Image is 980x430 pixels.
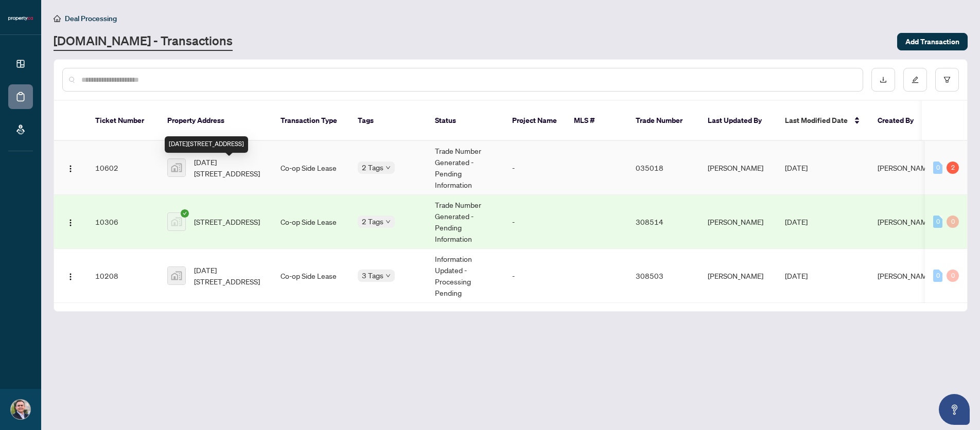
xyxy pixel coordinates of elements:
[785,115,848,126] span: Last Modified Date
[427,249,504,303] td: Information Updated - Processing Pending
[880,76,887,83] span: download
[627,101,699,141] th: Trade Number
[933,162,942,174] div: 0
[272,195,349,249] td: Co-op Side Lease
[181,209,189,218] span: check-circle
[699,195,777,249] td: [PERSON_NAME]
[878,163,933,172] span: [PERSON_NAME]
[194,156,264,179] span: [DATE][STREET_ADDRESS]
[699,249,777,303] td: [PERSON_NAME]
[897,33,968,50] button: Add Transaction
[11,400,30,419] img: Profile Icon
[566,101,627,141] th: MLS #
[362,270,383,281] span: 3 Tags
[939,394,970,425] button: Open asap
[933,216,942,228] div: 0
[627,195,699,249] td: 308514
[504,195,566,249] td: -
[386,219,391,224] span: down
[66,219,75,227] img: Logo
[933,270,942,282] div: 0
[427,195,504,249] td: Trade Number Generated - Pending Information
[785,217,808,226] span: [DATE]
[168,267,185,284] img: thumbnail-img
[427,141,504,195] td: Trade Number Generated - Pending Information
[165,136,248,153] div: [DATE][STREET_ADDRESS]
[194,264,264,287] span: [DATE][STREET_ADDRESS]
[627,141,699,195] td: 035018
[627,249,699,303] td: 308503
[699,141,777,195] td: [PERSON_NAME]
[272,101,349,141] th: Transaction Type
[871,68,895,92] button: download
[66,273,75,281] img: Logo
[168,213,185,230] img: thumbnail-img
[912,76,919,83] span: edit
[504,141,566,195] td: -
[87,195,159,249] td: 10306
[504,101,566,141] th: Project Name
[935,68,959,92] button: filter
[66,165,75,173] img: Logo
[504,249,566,303] td: -
[65,14,117,23] span: Deal Processing
[386,273,391,278] span: down
[878,217,933,226] span: [PERSON_NAME]
[947,216,959,228] div: 0
[869,101,931,141] th: Created By
[349,101,427,141] th: Tags
[785,163,808,172] span: [DATE]
[159,101,272,141] th: Property Address
[362,162,383,173] span: 2 Tags
[272,141,349,195] td: Co-op Side Lease
[777,101,869,141] th: Last Modified Date
[427,101,504,141] th: Status
[62,213,79,230] button: Logo
[8,15,33,22] img: logo
[62,159,79,176] button: Logo
[785,271,808,280] span: [DATE]
[54,32,233,51] a: [DOMAIN_NAME] - Transactions
[903,68,927,92] button: edit
[168,159,185,176] img: thumbnail-img
[272,249,349,303] td: Co-op Side Lease
[54,15,61,22] span: home
[386,165,391,170] span: down
[362,216,383,227] span: 2 Tags
[947,162,959,174] div: 2
[943,76,951,83] span: filter
[87,249,159,303] td: 10208
[878,271,933,280] span: [PERSON_NAME]
[87,101,159,141] th: Ticket Number
[947,270,959,282] div: 0
[62,267,79,284] button: Logo
[87,141,159,195] td: 10602
[699,101,777,141] th: Last Updated By
[194,216,260,227] span: [STREET_ADDRESS]
[905,33,959,50] span: Add Transaction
